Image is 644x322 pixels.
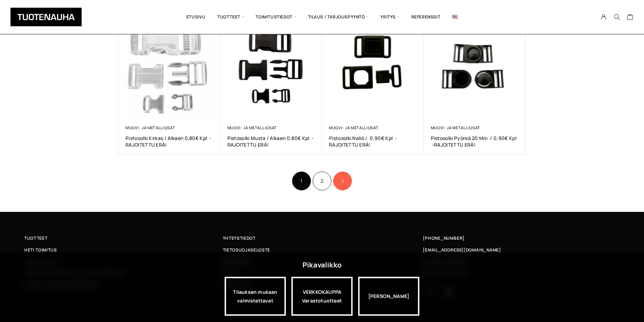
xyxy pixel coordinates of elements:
[423,234,465,242] a: [PHONE_NUMBER]
[223,246,421,254] a: Tietosuojaseloste
[302,5,375,29] span: Tilaus / Tarjouspyyntö
[250,5,302,29] span: Toimitustiedot
[405,5,446,29] a: Referenssit
[313,172,331,190] a: Sivu 2
[24,234,47,242] span: Tuotteet
[211,5,250,29] span: Tuotteet
[291,277,353,316] div: VERKKOKAUPPA Varastotuotteet
[358,277,419,316] div: [PERSON_NAME]
[119,171,525,191] nav: Product Pagination
[610,14,623,20] button: Search
[126,125,175,130] a: Muovi- ja metalliosat
[223,234,256,242] span: Yhteystiedot
[225,277,286,316] a: Tilauksen mukaan valmistettavat
[431,135,519,148] a: Pistosolki Pyöreä 20 mm / 0,90€ kpl -RAJOITETTU ERÄ!
[24,234,223,242] a: Tuotteet
[375,5,405,29] span: Yritys
[180,5,211,29] a: Etusivu
[227,125,277,130] a: Muovi- ja metalliosat
[24,246,57,254] span: Heti toimitus
[329,125,378,130] a: Muovi- ja metalliosat
[126,135,214,148] a: Pistosolki kirkas / alkaen 0,80€ kpl -RAJOITETTU ERÄ!
[223,246,270,254] span: Tietosuojaseloste
[223,234,421,242] a: Yhteystiedot
[24,246,223,254] a: Heti toimitus
[597,14,611,20] a: My Account
[329,135,417,148] a: Pistosolki Neliö / 0,90€ kpl -RAJOITETTU ERÄ!
[627,14,634,22] a: Cart
[227,135,315,148] a: Pistosolki musta / alkaen 0,80€ kpl -RAJOITETTU ERÄ!
[10,8,82,26] img: Tuotenauha Oy
[452,15,458,19] img: English
[423,246,501,254] a: [EMAIL_ADDRESS][DOMAIN_NAME]
[303,259,341,271] div: Pikavalikko
[291,277,353,316] a: VERKKOKAUPPAVarastotuotteet
[431,125,480,130] a: Muovi- ja metalliosat
[292,172,311,190] span: Sivu 1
